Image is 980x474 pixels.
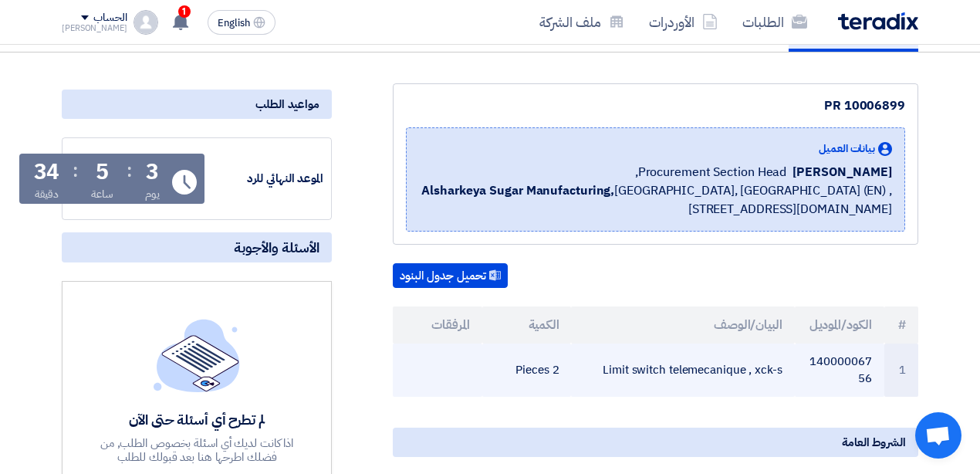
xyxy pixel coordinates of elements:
[133,10,158,35] img: profile_test.png
[571,306,794,344] th: البيان/الوصف
[93,12,127,25] div: الحساب
[178,5,191,18] span: 1
[91,186,113,202] div: ساعة
[730,4,819,40] a: الطلبات
[96,161,109,183] div: 5
[127,157,132,185] div: :
[62,24,127,32] div: [PERSON_NAME]
[635,163,787,181] span: Procurement Section Head,
[842,434,906,451] span: الشروط العامة
[795,344,884,397] td: 14000006756
[482,306,572,344] th: الكمية
[84,436,309,464] div: اذا كانت لديك أي اسئلة بخصوص الطلب, من فضلك اطرحها هنا بعد قبولك للطلب
[419,181,892,218] span: [GEOGRAPHIC_DATA], [GEOGRAPHIC_DATA] (EN) ,[STREET_ADDRESS][DOMAIN_NAME]
[819,141,875,157] span: بيانات العميل
[62,90,332,119] div: مواعيد الطلب
[393,263,508,288] button: تحميل جدول البنود
[406,96,905,115] div: PR 10006899
[915,412,961,459] a: Open chat
[73,157,78,185] div: :
[154,319,240,391] img: empty_state_list.svg
[527,4,637,40] a: ملف الشركة
[421,181,614,200] b: Alsharkeya Sugar Manufacturing,
[208,10,275,35] button: English
[884,344,919,397] td: 1
[482,344,572,397] td: 2 Pieces
[393,306,482,344] th: المرفقات
[637,4,730,40] a: الأوردرات
[218,18,250,29] span: English
[571,344,794,397] td: Limit switch telemecanique , xck-s
[234,239,319,256] span: الأسئلة والأجوبة
[84,411,309,428] div: لم تطرح أي أسئلة حتى الآن
[35,186,59,202] div: دقيقة
[884,306,919,344] th: #
[208,170,323,188] div: الموعد النهائي للرد
[838,12,918,30] img: Teradix logo
[792,163,892,181] span: [PERSON_NAME]
[146,161,159,183] div: 3
[795,306,884,344] th: الكود/الموديل
[34,161,60,183] div: 34
[145,186,160,202] div: يوم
